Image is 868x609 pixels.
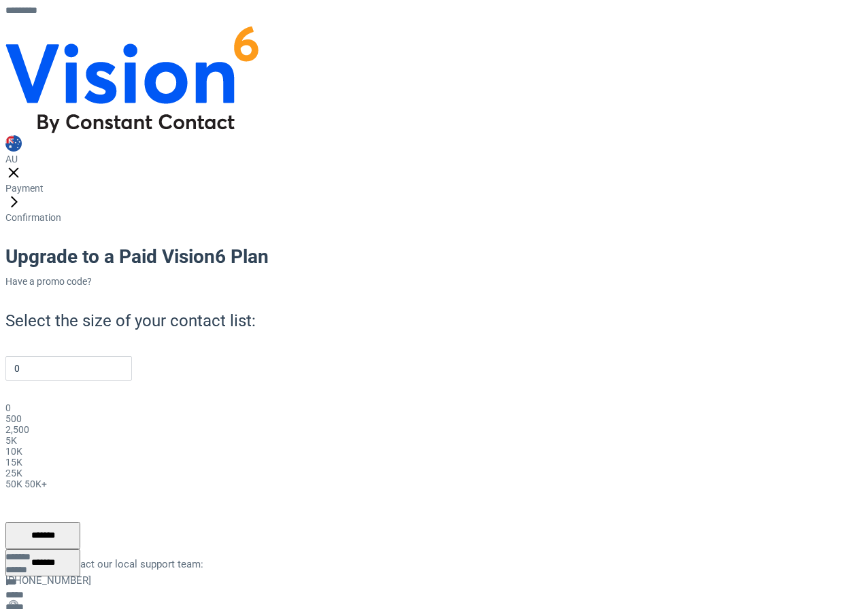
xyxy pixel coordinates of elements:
h2: Select the size of your contact list: [5,310,697,332]
a: Have a promo code? [5,276,92,287]
span: 0 [5,402,11,413]
span: 500 [5,413,22,424]
span: 50K+ [24,478,47,489]
span: 50K [5,478,22,489]
span: 10K [5,446,22,457]
span: 25K [5,468,22,478]
span: 2,500 [5,424,29,435]
span: 15K [5,457,22,468]
span: 5K [5,435,17,446]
